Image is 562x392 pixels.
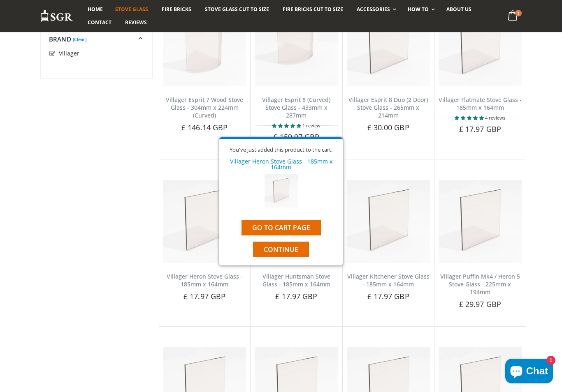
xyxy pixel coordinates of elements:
img: Villager Espirit 8 stove glass [255,3,338,86]
span: Reviews [125,19,147,26]
span: 1 [515,10,522,16]
a: Villager Kitchener Stove Glass - 185mm x 164mm [347,272,430,288]
a: Reviews [119,16,153,29]
span: Home [88,6,103,13]
span: 5.00 stars [272,122,302,129]
span: Continue [264,245,298,254]
span: Villager [59,49,79,57]
a: Villager Flatmate Stove Glass - 185mm x 164mm [439,96,522,111]
span: Contact [88,19,111,26]
a: Stove Glass Cut To Size [199,3,275,16]
a: Villager Esprit 8 (Curved) Stove Glass - 433mm x 287mm [262,96,330,119]
a: 1 [505,8,522,24]
a: Stove Glass [109,3,154,16]
img: Villager Heron replacement stove glass [163,180,246,263]
img: Villager Esprit 8 Duo (2 Door) Stove Glass [347,3,430,86]
span: £ 146.14 GBP [181,122,228,132]
a: Contact [81,16,118,29]
span: £ 17.97 GBP [183,291,225,301]
span: 5.00 stars [455,115,485,121]
img: Stove Glass Replacement [40,9,73,23]
img: Villager Espirit 7 wood stove glass [163,3,246,86]
span: £ 159.97 GBP [273,132,319,142]
a: Villager Heron Stove Glass - 185mm x 164mm [167,272,243,288]
img: Villager Puffin Mk4 / Heron 5 Stove Glass [439,180,522,263]
img: Villager Heron Stove Glass - 185mm x 164mm [265,174,298,208]
div: You've just added this product to the cart: [225,147,337,152]
span: Fire Bricks [162,6,191,13]
span: £ 17.97 GBP [459,124,501,134]
span: Accessories [357,6,390,13]
span: £ 30.00 GBP [367,122,409,132]
span: How To [408,6,429,13]
a: Villager Esprit 7 Wood Stove Glass - 304mm x 224mm (Curved) [166,96,243,119]
img: Villager Kitchener replacement stove glass [347,180,430,263]
span: Brand [49,35,71,43]
inbox-online-store-chat: Shopify online store chat [503,359,555,385]
a: Fire Bricks Cut To Size [276,3,349,16]
a: Villager Heron Stove Glass - 185mm x 164mm [230,157,332,171]
img: Villager Flatmate replacement stove glass [439,3,522,86]
a: Villager Huntsman Stove Glass - 185mm x 164mm [262,272,330,288]
a: About us [440,3,478,16]
span: Stove Glass [115,6,148,13]
span: Fire Bricks Cut To Size [283,6,343,13]
span: 4 reviews [485,115,505,121]
span: About us [446,6,471,13]
a: (Clear) [73,38,86,40]
span: £ 29.97 GBP [459,299,501,309]
a: Fire Bricks [156,3,197,16]
a: Go to cart page [242,220,321,235]
a: How To [402,3,439,16]
a: Accessories [351,3,400,16]
span: 1 review [302,122,320,129]
a: Home [81,3,109,16]
a: Villager Esprit 8 Duo (2 Door) Stove Glass - 265mm x 214mm [348,96,428,119]
button: Continue [253,242,309,257]
span: £ 17.97 GBP [275,291,317,301]
a: Villager Puffin Mk4 / Heron 5 Stove Glass - 225mm x 194mm [440,272,520,296]
span: Stove Glass Cut To Size [205,6,269,13]
span: £ 17.97 GBP [367,291,409,301]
